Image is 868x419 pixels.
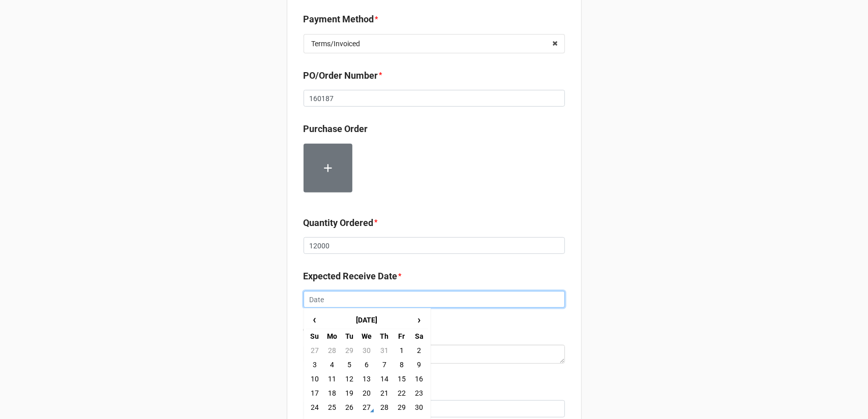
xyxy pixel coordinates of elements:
[341,386,358,400] td: 19
[307,311,323,328] span: ‹
[410,343,428,358] td: 2
[393,372,410,386] td: 15
[410,400,428,414] td: 30
[376,358,393,372] td: 7
[393,343,410,358] td: 1
[376,386,393,400] td: 21
[358,358,375,372] td: 6
[323,358,341,372] td: 4
[304,122,368,136] label: Purchase Order
[410,372,428,386] td: 16
[410,386,428,400] td: 23
[312,40,361,47] div: Terms/Invoiced
[358,386,375,400] td: 20
[323,386,341,400] td: 18
[393,358,410,372] td: 8
[323,400,341,414] td: 25
[304,291,565,308] input: Date
[323,372,341,386] td: 11
[323,311,410,329] th: [DATE]
[341,343,358,358] td: 29
[304,69,378,83] label: PO/Order Number
[410,329,428,343] th: Sa
[306,386,323,400] td: 17
[304,12,374,26] label: Payment Method
[306,343,323,358] td: 27
[411,311,427,328] span: ›
[341,329,358,343] th: Tu
[341,372,358,386] td: 12
[306,329,323,343] th: Su
[376,372,393,386] td: 14
[358,329,375,343] th: We
[323,343,341,358] td: 28
[306,372,323,386] td: 10
[304,269,398,283] label: Expected Receive Date
[341,400,358,414] td: 26
[393,386,410,400] td: 22
[393,329,410,343] th: Fr
[306,400,323,414] td: 24
[358,400,375,414] td: 27
[410,358,428,372] td: 9
[358,372,375,386] td: 13
[323,329,341,343] th: Mo
[393,400,410,414] td: 29
[341,358,358,372] td: 5
[376,400,393,414] td: 28
[358,343,375,358] td: 30
[376,329,393,343] th: Th
[304,216,374,230] label: Quantity Ordered
[306,358,323,372] td: 3
[376,343,393,358] td: 31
